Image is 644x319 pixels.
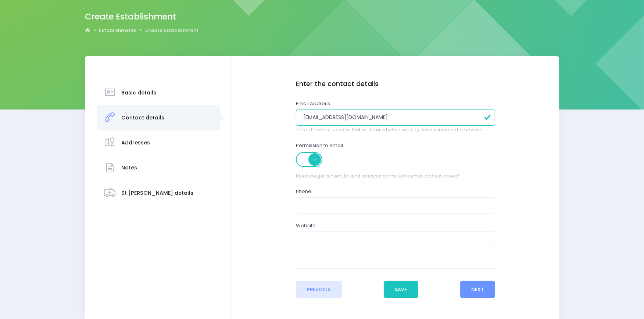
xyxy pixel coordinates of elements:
a: Create Establishment [145,27,198,34]
button: Previous [296,281,342,298]
span: This is the email address that will be used when sending correspondance from Evolve. [296,127,495,133]
label: Email Address [296,100,330,107]
button: Next [460,281,495,298]
h4: Enter the contact details [296,80,495,88]
h3: Notes [121,165,137,171]
h3: Contact details [121,115,164,121]
h2: Create Establishment [85,12,193,22]
h3: Basic details [121,90,156,96]
label: Website [296,222,316,229]
a: Establishments [99,27,137,34]
h3: St [PERSON_NAME] details [121,190,193,196]
button: Save [384,281,418,298]
span: Have you got consent to send correspondance to the email address above? [296,173,495,180]
label: Phone [296,188,311,195]
label: Permission to email [296,142,343,149]
h3: Addresses [121,140,150,146]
